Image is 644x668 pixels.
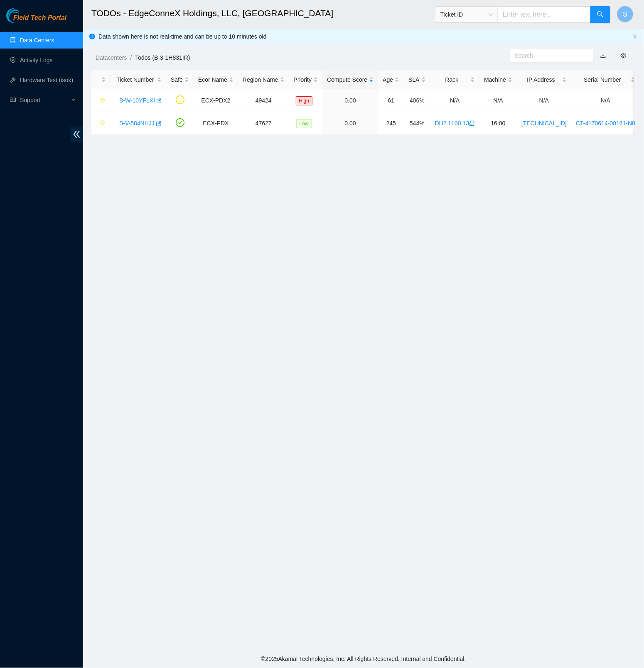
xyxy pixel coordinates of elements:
button: star [96,117,106,130]
td: 47627 [238,112,289,135]
td: N/A [479,89,517,112]
span: star [100,120,106,127]
button: S [617,6,634,22]
span: exclamation-circle [176,95,184,104]
td: ECX-PDX [194,112,238,135]
a: Akamai TechnologiesField Tech Portal [6,15,66,26]
td: N/A [430,89,480,112]
a: [TECHNICAL_ID] [521,120,567,127]
a: B-V-584NHJJ [119,120,155,127]
span: star [100,98,106,104]
a: Hardware Test (isok) [20,77,73,83]
td: 16:00 [479,112,517,135]
span: / [130,54,132,61]
td: N/A [571,89,640,112]
td: 245 [378,112,404,135]
td: 0.00 [322,112,378,135]
td: 0.00 [322,89,378,112]
span: Ticket ID [440,8,493,21]
a: Todos (B-3-1H831IR) [135,54,190,61]
button: search [590,6,610,23]
button: star [96,94,106,107]
td: 49424 [238,89,289,112]
span: check-circle [176,118,184,127]
td: N/A [517,89,571,112]
img: Akamai Technologies [6,8,42,23]
span: lock [469,120,475,126]
a: Datacenters [96,54,127,61]
span: read [10,97,16,103]
input: Enter text here... [498,6,591,23]
span: double-left [70,127,83,142]
span: Field Tech Portal [13,14,66,22]
a: CT-4170614-00161-N0 [576,120,635,127]
span: Low [296,119,312,128]
a: DH2.1100.13lock [435,120,475,127]
td: 544% [404,112,430,135]
span: High [296,96,313,105]
span: S [623,9,628,20]
a: Activity Logs [20,57,53,63]
td: 61 [378,89,404,112]
td: ECX-PDX2 [194,89,238,112]
a: Data Centers [20,37,54,44]
td: 406% [404,89,430,112]
input: Search [515,51,582,60]
footer: © 2025 Akamai Technologies, Inc. All Rights Reserved. Internal and Confidential. [83,651,644,668]
a: B-W-10YFLXI [119,97,155,104]
button: close [633,34,638,39]
span: Support [20,92,69,108]
span: search [597,11,604,19]
a: download [600,52,606,59]
span: eye [621,53,627,59]
button: download [594,49,612,62]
